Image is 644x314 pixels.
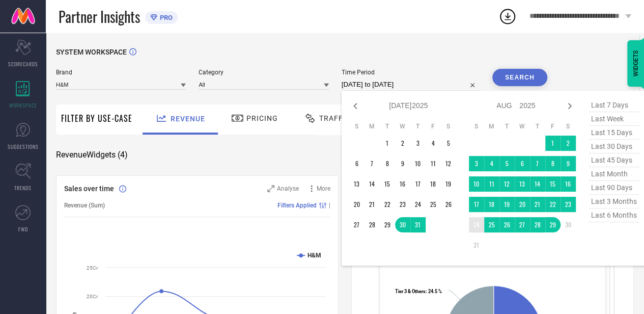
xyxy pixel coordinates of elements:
[277,185,299,192] span: Analyse
[380,197,395,212] td: Tue Jul 22 2025
[589,112,639,126] span: last week
[469,238,484,253] td: Sun Aug 31 2025
[8,143,39,150] span: SUGGESTIONS
[395,289,442,294] text: : 24.5 %
[267,185,274,192] svg: Zoom
[515,197,530,212] td: Wed Aug 20 2025
[199,69,328,76] span: Category
[410,122,426,130] th: Thursday
[469,122,484,130] th: Sunday
[564,100,576,112] div: Next month
[561,136,576,151] td: Sat Aug 02 2025
[349,122,365,130] th: Sunday
[426,176,441,192] td: Fri Jul 18 2025
[530,197,545,212] td: Thu Aug 21 2025
[349,156,365,171] td: Sun Jul 06 2025
[64,185,114,193] span: Sales over time
[410,217,426,232] td: Thu Jul 31 2025
[395,122,410,130] th: Wednesday
[441,122,456,130] th: Saturday
[329,202,330,209] span: |
[349,197,365,212] td: Sun Jul 20 2025
[410,156,426,171] td: Thu Jul 10 2025
[395,176,410,192] td: Wed Jul 16 2025
[530,217,545,232] td: Thu Aug 28 2025
[277,202,317,209] span: Filters Applied
[589,181,639,195] span: last 90 days
[157,14,173,21] span: PRO
[469,176,484,192] td: Sun Aug 10 2025
[8,60,38,68] span: SCORECARDS
[515,156,530,171] td: Wed Aug 06 2025
[545,156,561,171] td: Fri Aug 08 2025
[319,114,351,122] span: Traffic
[56,150,128,160] span: Revenue Widgets ( 4 )
[515,217,530,232] td: Wed Aug 27 2025
[492,69,547,86] button: Search
[56,69,186,76] span: Brand
[561,176,576,192] td: Sat Aug 16 2025
[589,195,639,208] span: last 3 months
[530,122,545,130] th: Thursday
[469,197,484,212] td: Sun Aug 17 2025
[246,114,278,122] span: Pricing
[515,176,530,192] td: Wed Aug 13 2025
[59,6,140,27] span: Partner Insights
[410,197,426,212] td: Thu Jul 24 2025
[426,122,441,130] th: Friday
[349,176,365,192] td: Sun Jul 13 2025
[9,101,37,109] span: WORKSPACE
[561,122,576,130] th: Saturday
[395,136,410,151] td: Wed Jul 02 2025
[410,176,426,192] td: Thu Jul 17 2025
[484,156,499,171] td: Mon Aug 04 2025
[349,100,361,112] div: Previous month
[484,122,499,130] th: Monday
[365,217,380,232] td: Mon Jul 28 2025
[484,197,499,212] td: Mon Aug 18 2025
[395,197,410,212] td: Wed Jul 23 2025
[64,202,105,209] span: Revenue (Sum)
[61,112,132,124] span: Filter By Use-Case
[530,156,545,171] td: Thu Aug 07 2025
[342,78,480,91] input: Select time period
[545,217,561,232] td: Fri Aug 29 2025
[365,122,380,130] th: Monday
[395,156,410,171] td: Wed Jul 09 2025
[561,217,576,232] td: Sat Aug 30 2025
[380,122,395,130] th: Tuesday
[87,265,98,271] text: 25Cr
[87,294,98,299] text: 20Cr
[561,156,576,171] td: Sat Aug 09 2025
[18,225,28,233] span: FWD
[365,156,380,171] td: Mon Jul 07 2025
[171,115,205,123] span: Revenue
[561,197,576,212] td: Sat Aug 23 2025
[410,136,426,151] td: Thu Jul 03 2025
[56,48,127,56] span: SYSTEM WORKSPACE
[589,208,639,222] span: last 6 months
[589,167,639,181] span: last month
[441,156,456,171] td: Sat Jul 12 2025
[380,156,395,171] td: Tue Jul 08 2025
[545,197,561,212] td: Fri Aug 22 2025
[499,176,515,192] td: Tue Aug 12 2025
[499,197,515,212] td: Tue Aug 19 2025
[545,136,561,151] td: Fri Aug 01 2025
[395,289,426,294] tspan: Tier 3 & Others
[426,197,441,212] td: Fri Jul 25 2025
[349,217,365,232] td: Sun Jul 27 2025
[380,176,395,192] td: Tue Jul 15 2025
[499,217,515,232] td: Tue Aug 26 2025
[545,122,561,130] th: Friday
[589,153,639,167] span: last 45 days
[307,252,321,259] text: H&M
[484,217,499,232] td: Mon Aug 25 2025
[426,136,441,151] td: Fri Jul 04 2025
[441,197,456,212] td: Sat Jul 26 2025
[426,156,441,171] td: Fri Jul 11 2025
[365,176,380,192] td: Mon Jul 14 2025
[498,7,517,25] div: Open download list
[441,136,456,151] td: Sat Jul 05 2025
[469,217,484,232] td: Sun Aug 24 2025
